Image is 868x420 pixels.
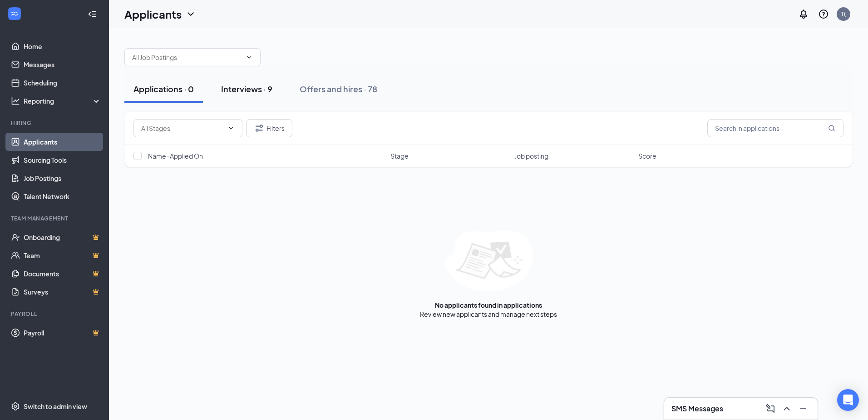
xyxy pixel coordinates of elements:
svg: ChevronDown [185,9,196,20]
div: Review new applicants and manage next steps [420,310,557,319]
button: ChevronUp [779,401,794,416]
span: Score [638,151,656,160]
div: No applicants found in applications [435,300,542,310]
div: T( [841,10,846,18]
button: ComposeMessage [763,401,778,416]
a: Applicants [24,133,101,151]
svg: Collapse [88,10,97,19]
div: Reporting [24,96,102,105]
svg: Notifications [798,9,809,20]
a: Sourcing Tools [24,151,101,169]
svg: ChevronDown [227,125,235,132]
a: Talent Network [24,187,101,205]
h1: Applicants [124,6,182,22]
svg: Minimize [798,403,809,414]
a: OnboardingCrown [24,228,101,246]
input: All Stages [141,123,224,133]
a: TeamCrown [24,246,101,265]
div: Hiring [11,119,99,127]
div: Interviews · 9 [221,83,272,95]
a: DocumentsCrown [24,265,101,283]
svg: Settings [11,402,20,411]
svg: Analysis [11,96,20,105]
div: Team Management [11,215,99,222]
a: Job Postings [24,169,101,187]
h3: SMS Messages [671,404,723,414]
button: Filter Filters [246,119,292,137]
svg: WorkstreamLogo [10,9,19,18]
a: Messages [24,55,101,74]
svg: ComposeMessage [765,403,776,414]
div: Open Intercom Messenger [837,389,859,411]
input: Search in applications [707,119,843,137]
span: Stage [390,151,409,160]
svg: ChevronUp [781,403,792,414]
svg: MagnifyingGlass [828,125,835,132]
img: empty-state [444,230,533,291]
span: Job posting [514,151,548,160]
span: Name · Applied On [148,151,203,160]
a: Home [24,37,101,55]
button: Minimize [796,401,810,416]
div: Offers and hires · 78 [300,83,377,95]
div: Switch to admin view [24,402,87,411]
svg: Filter [254,123,265,134]
div: Payroll [11,310,99,318]
svg: ChevronDown [246,54,253,61]
input: All Job Postings [132,52,242,62]
a: SurveysCrown [24,283,101,301]
div: Applications · 0 [133,83,194,95]
a: PayrollCrown [24,324,101,342]
a: Scheduling [24,74,101,92]
svg: QuestionInfo [818,9,829,20]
